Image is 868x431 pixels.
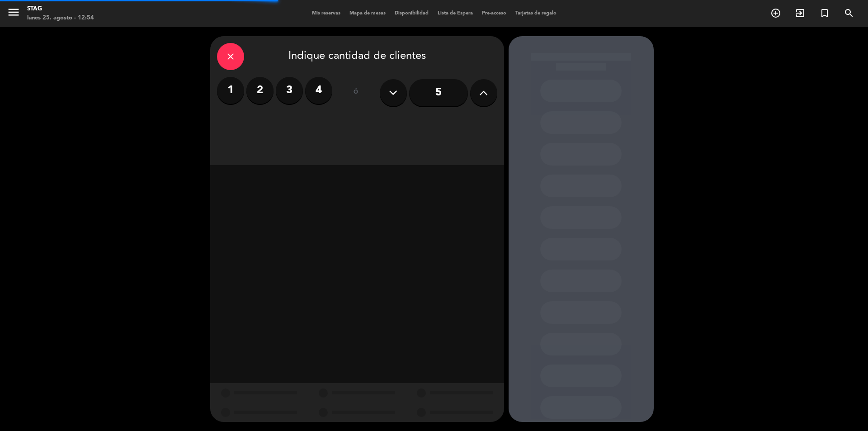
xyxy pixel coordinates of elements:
i: add_circle_outline [770,8,781,19]
i: close [225,51,236,62]
label: 1 [217,77,244,104]
label: 3 [276,77,303,104]
span: Disponibilidad [390,11,433,16]
span: Lista de Espera [433,11,477,16]
label: 2 [246,77,274,104]
div: STAG [27,5,94,14]
span: Tarjetas de regalo [511,11,561,16]
button: menu [7,5,20,22]
span: Pre-acceso [477,11,511,16]
i: exit_to_app [795,8,806,19]
div: ó [341,77,371,109]
i: search [844,8,854,19]
div: Indique cantidad de clientes [217,43,497,70]
div: lunes 25. agosto - 12:54 [27,14,94,23]
span: Mapa de mesas [345,11,390,16]
span: Mis reservas [307,11,345,16]
label: 4 [305,77,332,104]
i: turned_in_not [819,8,830,19]
i: menu [7,5,20,19]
